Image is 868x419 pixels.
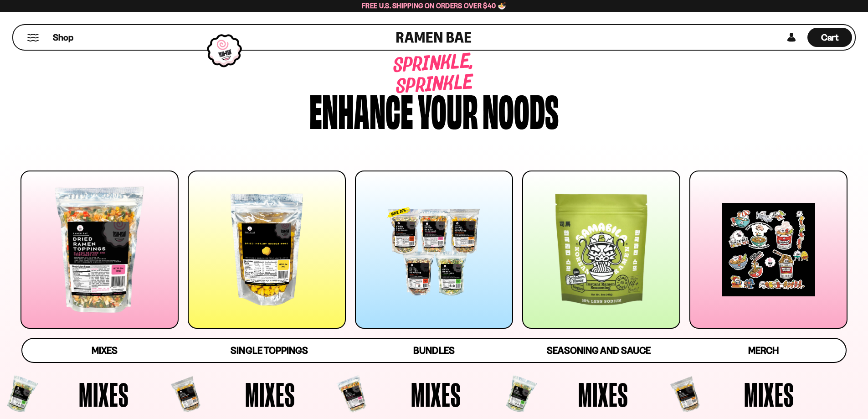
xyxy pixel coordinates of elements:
[748,345,779,356] span: Merch
[79,378,129,411] span: Mixes
[27,34,39,41] button: Mobile Menu Trigger
[418,88,478,131] div: your
[578,378,628,411] span: Mixes
[821,32,839,43] span: Cart
[362,1,506,10] span: Free U.S. Shipping on Orders over $40 🍜
[547,345,650,356] span: Seasoning and Sauce
[681,339,846,362] a: Merch
[53,28,73,47] a: Shop
[187,339,351,362] a: Single Toppings
[231,345,308,356] span: Single Toppings
[22,339,187,362] a: Mixes
[411,378,461,411] span: Mixes
[53,31,73,44] span: Shop
[92,345,118,356] span: Mixes
[483,88,559,131] div: noods
[413,345,454,356] span: Bundles
[516,339,681,362] a: Seasoning and Sauce
[245,378,295,411] span: Mixes
[744,378,794,411] span: Mixes
[352,339,516,362] a: Bundles
[309,88,413,131] div: Enhance
[807,25,852,50] a: Cart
